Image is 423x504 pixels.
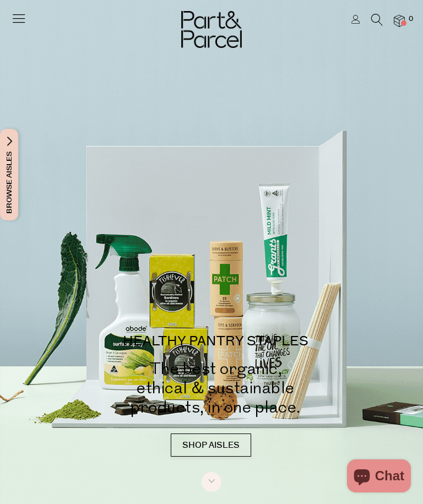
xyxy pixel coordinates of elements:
[33,359,398,417] h2: The best organic, ethical & sustainable products, in one place.
[344,459,414,495] inbox-online-store-chat: Shopify online store chat
[181,11,242,48] img: Part&Parcel
[3,129,15,220] span: Browse Aisles
[394,15,405,26] a: 0
[171,433,251,457] a: SHOP AISLES
[406,14,416,24] span: 0
[33,335,398,348] p: HEALTHY PANTRY STAPLES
